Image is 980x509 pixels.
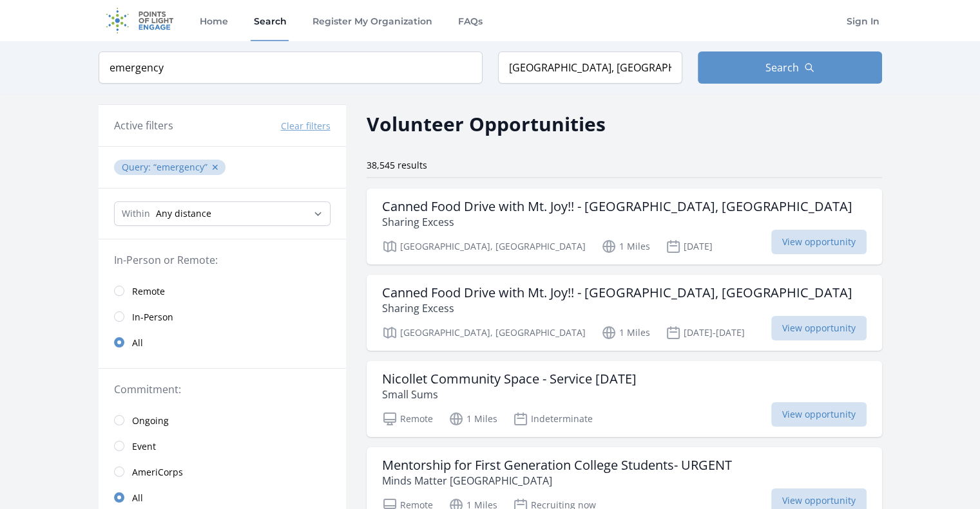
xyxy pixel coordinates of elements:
[99,51,483,84] input: Keyword
[382,411,433,427] p: Remote
[281,120,331,133] button: Clear filters
[382,387,637,402] p: Small Sums
[382,199,852,214] h3: Canned Food Drive with Mt. Joy!! - [GEOGRAPHIC_DATA], [GEOGRAPHIC_DATA]
[114,252,331,268] legend: In-Person or Remote:
[211,161,219,174] button: ✕
[114,382,331,397] legend: Commitment:
[698,51,882,84] button: Search
[513,411,593,427] p: Indeterminate
[114,118,173,133] h3: Active filters
[382,239,586,254] p: [GEOGRAPHIC_DATA], [GEOGRAPHIC_DATA]
[99,329,346,355] a: All
[367,109,606,138] h2: Volunteer Opportunities
[99,304,346,329] a: In-Person
[132,285,165,298] span: Remote
[498,51,682,84] input: Location
[132,466,183,479] span: AmeriCorps
[99,278,346,304] a: Remote
[382,458,732,473] h3: Mentorship for First Generation College Students- URGENT
[382,285,852,301] h3: Canned Food Drive with Mt. Joy!! - [GEOGRAPHIC_DATA], [GEOGRAPHIC_DATA]
[601,239,650,254] p: 1 Miles
[99,407,346,433] a: Ongoing
[367,189,882,264] a: Canned Food Drive with Mt. Joy!! - [GEOGRAPHIC_DATA], [GEOGRAPHIC_DATA] Sharing Excess [GEOGRAPHI...
[132,337,143,349] span: All
[448,411,497,427] p: 1 Miles
[132,440,156,453] span: Event
[132,492,143,504] span: All
[666,239,713,254] p: [DATE]
[122,161,153,173] span: Query :
[367,361,882,437] a: Nicollet Community Space - Service [DATE] Small Sums Remote 1 Miles Indeterminate View opportunity
[367,159,427,171] span: 38,545 results
[382,371,637,387] h3: Nicollet Community Space - Service [DATE]
[765,60,799,75] span: Search
[382,325,586,340] p: [GEOGRAPHIC_DATA], [GEOGRAPHIC_DATA]
[132,311,173,324] span: In-Person
[382,301,852,316] p: Sharing Excess
[153,161,207,173] q: emergency
[771,316,867,340] span: View opportunity
[666,325,745,340] p: [DATE]-[DATE]
[601,325,650,340] p: 1 Miles
[367,275,882,351] a: Canned Food Drive with Mt. Joy!! - [GEOGRAPHIC_DATA], [GEOGRAPHIC_DATA] Sharing Excess [GEOGRAPHI...
[382,214,852,230] p: Sharing Excess
[99,459,346,485] a: AmeriCorps
[771,230,867,254] span: View opportunity
[99,433,346,459] a: Event
[132,414,169,427] span: Ongoing
[382,473,732,488] p: Minds Matter [GEOGRAPHIC_DATA]
[771,402,867,427] span: View opportunity
[114,201,331,226] select: Search Radius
